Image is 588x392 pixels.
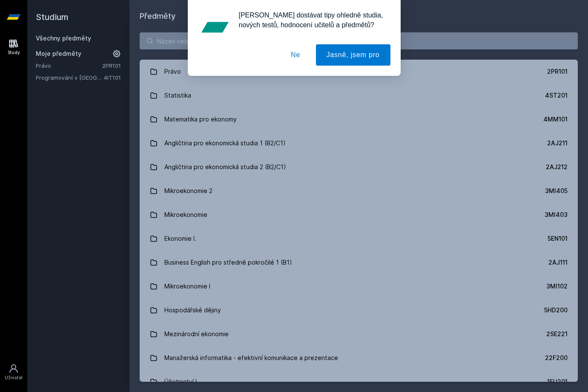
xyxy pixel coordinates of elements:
img: notification icon [198,10,232,44]
a: Hospodářské dějiny 5HD200 [140,298,578,322]
a: Programování v [GEOGRAPHIC_DATA] [36,73,104,82]
div: 3MI102 [546,282,568,291]
div: Matematika pro ekonomy [164,111,237,128]
div: Angličtina pro ekonomická studia 1 (B2/C1) [164,135,286,152]
a: Matematika pro ekonomy 4MM101 [140,107,578,131]
a: 4IT101 [104,74,121,81]
button: Ne [280,44,311,66]
div: Hospodářské dějiny [164,302,221,319]
a: Mikroekonomie I 3MI102 [140,274,578,298]
div: 5HD200 [544,306,568,314]
div: Manažerská informatika - efektivní komunikace a prezentace [164,349,338,366]
div: 4MM101 [543,115,568,124]
a: Angličtina pro ekonomická studia 2 (B2/C1) 2AJ212 [140,155,578,179]
div: 2AJ211 [547,139,568,147]
div: Účetnictví I. [164,373,198,390]
a: Uživatel [2,359,26,385]
a: Mikroekonomie 2 3MI405 [140,179,578,203]
a: Ekonomie I. 5EN101 [140,227,578,251]
div: Business English pro středně pokročilé 1 (B1) [164,254,292,271]
div: 2AJ212 [546,163,568,171]
div: 22F200 [545,354,568,362]
a: Mikroekonomie 3MI403 [140,203,578,227]
div: Mikroekonomie I [164,278,210,295]
a: Manažerská informatika - efektivní komunikace a prezentace 22F200 [140,346,578,370]
div: Mikroekonomie 2 [164,182,212,199]
div: 3MI405 [545,187,568,195]
a: Mezinárodní ekonomie 2SE221 [140,322,578,346]
a: Angličtina pro ekonomická studia 1 (B2/C1) 2AJ211 [140,131,578,155]
a: Business English pro středně pokročilé 1 (B1) 2AJ111 [140,251,578,274]
a: Statistika 4ST201 [140,84,578,107]
div: Mezinárodní ekonomie [164,326,229,343]
div: 2SE221 [546,330,568,338]
div: Ekonomie I. [164,230,196,247]
div: [PERSON_NAME] dostávat tipy ohledně studia, nových testů, hodnocení učitelů a předmětů? [232,10,390,30]
div: 2AJ111 [548,258,568,267]
div: Statistika [164,87,191,104]
div: Mikroekonomie [164,206,207,223]
div: 5EN101 [548,234,568,243]
div: 1FU201 [547,378,568,386]
div: Angličtina pro ekonomická studia 2 (B2/C1) [164,159,286,176]
div: Uživatel [5,375,23,381]
div: 4ST201 [545,91,568,100]
button: Jasně, jsem pro [316,44,390,66]
div: 3MI403 [545,210,568,219]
